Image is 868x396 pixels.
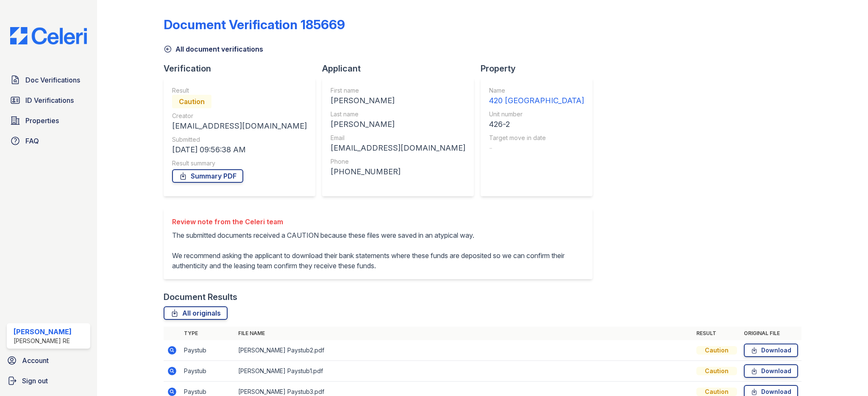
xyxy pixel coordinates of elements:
a: Download [744,344,798,357]
div: Review note from the Celeri team [172,217,584,227]
div: Unit number [489,110,584,118]
div: Applicant [322,63,481,74]
span: ID Verifications [25,95,74,105]
div: 420 [GEOGRAPHIC_DATA] [489,95,584,107]
span: FAQ [25,136,39,146]
span: Account [22,355,49,366]
a: Name 420 [GEOGRAPHIC_DATA] [489,86,584,107]
a: ID Verifications [7,92,90,109]
div: First name [331,86,465,95]
span: Properties [25,115,59,126]
td: Paystub [181,340,235,361]
div: [PHONE_NUMBER] [331,166,465,178]
th: Result [693,327,740,340]
a: Account [3,352,94,369]
a: Doc Verifications [7,71,90,88]
a: Summary PDF [172,169,243,183]
div: Property [481,63,599,74]
div: Target move in date [489,134,584,142]
div: Creator [172,112,307,120]
div: [DATE] 09:56:38 AM [172,144,307,156]
div: Submitted [172,135,307,144]
div: [PERSON_NAME] [14,327,72,337]
th: Original file [740,327,801,340]
td: [PERSON_NAME] Paystub1.pdf [235,361,693,382]
span: Doc Verifications [25,75,80,85]
td: Paystub [181,361,235,382]
a: Sign out [3,372,94,389]
a: All originals [164,306,228,320]
div: Last name [331,110,465,118]
div: Email [331,134,465,142]
div: Result summary [172,159,307,168]
img: CE_Logo_Blue-a8612792a0a2168367f1c8372b55b34899dd931a85d93a1a3d3e32e68fde9ad4.png [3,27,94,44]
a: FAQ [7,132,90,149]
div: [PERSON_NAME] [331,118,465,130]
div: [PERSON_NAME] RE [14,337,72,345]
a: Properties [7,112,90,129]
div: Result [172,86,307,95]
div: [EMAIL_ADDRESS][DOMAIN_NAME] [172,120,307,132]
div: 426-2 [489,118,584,130]
div: [EMAIL_ADDRESS][DOMAIN_NAME] [331,142,465,154]
div: Document Verification 185669 [164,17,345,32]
div: Name [489,86,584,95]
div: - [489,142,584,154]
div: Caution [696,388,737,396]
div: Caution [172,95,211,108]
td: [PERSON_NAME] Paystub2.pdf [235,340,693,361]
div: Caution [696,346,737,355]
span: Sign out [22,376,48,386]
a: Download [744,364,798,378]
div: Phone [331,157,465,166]
div: Caution [696,367,737,375]
th: Type [181,327,235,340]
p: The submitted documents received a CAUTION because these files were saved in an atypical way. We ... [172,230,584,271]
div: [PERSON_NAME] [331,95,465,107]
a: All document verifications [164,44,263,54]
th: File name [235,327,693,340]
div: Document Results [164,291,237,303]
div: Verification [164,63,322,74]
